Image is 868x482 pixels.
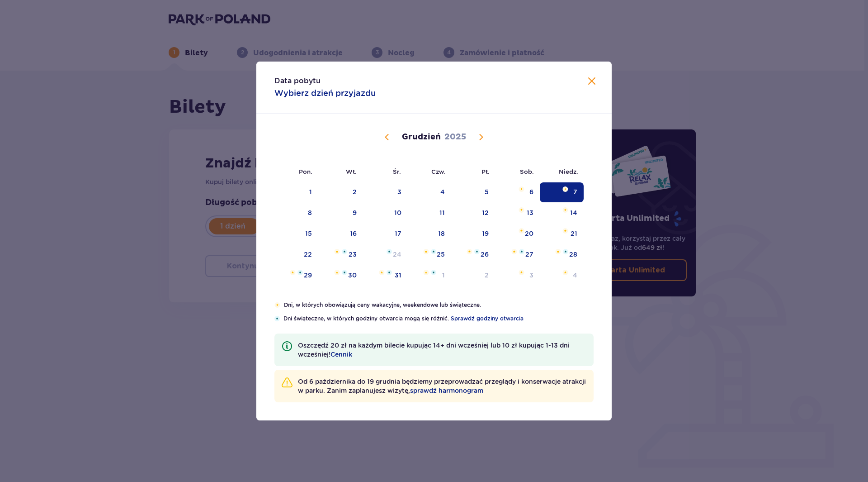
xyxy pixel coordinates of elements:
div: 27 [525,250,533,259]
td: czwartek, 4 grudnia 2025 [408,182,452,202]
div: 25 [437,250,445,259]
div: 26 [481,250,489,259]
div: 21 [571,229,577,238]
img: Pomarańczowa gwiazdka [519,270,524,275]
span: sprawdź harmonogram [410,386,483,395]
img: Pomarańczowa gwiazdka [290,270,296,275]
td: poniedziałek, 8 grudnia 2025 [274,203,318,223]
a: Cennik [330,350,352,359]
div: 23 [349,250,357,259]
td: niedziela, 14 grudnia 2025 [540,203,584,223]
div: 9 [353,208,357,217]
p: Od 6 października do 19 grudnia będziemy przeprowadzać przeglądy i konserwacje atrakcji w parku. ... [298,377,586,395]
td: piątek, 26 grudnia 2025 [451,245,495,265]
p: Dni, w których obowiązują ceny wakacyjne, weekendowe lub świąteczne. [284,301,594,309]
small: Wt. [346,168,357,175]
td: czwartek, 25 grudnia 2025 [408,245,452,265]
td: środa, 31 grudnia 2025 [363,266,408,286]
div: 22 [304,250,312,259]
td: środa, 17 grudnia 2025 [363,224,408,244]
small: Sob. [520,168,534,175]
div: 12 [482,208,489,217]
img: Pomarańczowa gwiazdka [334,270,340,275]
img: Niebieska gwiazdka [519,249,524,254]
div: 3 [397,187,401,196]
p: Dni świąteczne, w których godziny otwarcia mogą się różnić. [283,315,594,323]
img: Pomarańczowa gwiazdka [562,228,568,234]
div: 18 [438,229,445,238]
img: Niebieska gwiazdka [274,316,280,321]
td: piątek, 2 stycznia 2026 [451,266,495,286]
td: środa, 3 grudnia 2025 [363,182,408,202]
p: Oszczędź 20 zł na każdym bilecie kupując 14+ dni wcześniej lub 10 zł kupując 1-13 dni wcześniej! [298,341,586,359]
div: 7 [573,187,577,196]
div: 8 [308,208,312,217]
a: Sprawdź godziny otwarcia [451,315,524,323]
button: Zamknij [586,76,597,87]
td: Data zaznaczona. niedziela, 7 grudnia 2025 [540,182,584,202]
td: środa, 10 grudnia 2025 [363,203,408,223]
div: 14 [570,208,577,217]
td: sobota, 6 grudnia 2025 [495,182,540,202]
div: 15 [305,229,312,238]
td: sobota, 3 stycznia 2026 [495,266,540,286]
div: 31 [395,271,401,280]
img: Pomarańczowa gwiazdka [562,186,568,192]
img: Pomarańczowa gwiazdka [334,249,340,254]
p: Data pobytu [274,76,321,86]
img: Pomarańczowa gwiazdka [467,249,472,254]
div: 30 [348,271,357,280]
td: piątek, 19 grudnia 2025 [451,224,495,244]
img: Pomarańczowa gwiazdka [379,270,385,275]
img: Pomarańczowa gwiazdka [519,207,524,213]
td: sobota, 20 grudnia 2025 [495,224,540,244]
td: czwartek, 18 grudnia 2025 [408,224,452,244]
td: poniedziałek, 29 grudnia 2025 [274,266,318,286]
div: 1 [309,187,312,196]
td: wtorek, 16 grudnia 2025 [318,224,363,244]
img: Niebieska gwiazdka [563,249,568,254]
img: Pomarańczowa gwiazdka [511,249,517,254]
div: 20 [525,229,533,238]
td: niedziela, 21 grudnia 2025 [540,224,584,244]
small: Pon. [299,168,312,175]
div: 2 [485,271,489,280]
img: Pomarańczowa gwiazdka [423,270,429,275]
td: wtorek, 2 grudnia 2025 [318,182,363,202]
img: Niebieska gwiazdka [474,249,480,254]
td: niedziela, 4 stycznia 2026 [540,266,584,286]
td: niedziela, 28 grudnia 2025 [540,245,584,265]
div: 5 [485,187,489,196]
small: Czw. [431,168,445,175]
button: Poprzedni miesiąc [382,132,392,143]
td: piątek, 12 grudnia 2025 [451,203,495,223]
img: Pomarańczowa gwiazdka [274,302,280,308]
td: sobota, 13 grudnia 2025 [495,203,540,223]
div: 11 [439,208,445,217]
img: Pomarańczowa gwiazdka [423,249,429,254]
img: Niebieska gwiazdka [297,270,303,275]
div: 10 [394,208,401,217]
div: 24 [393,250,401,259]
div: 2 [353,187,357,196]
div: 3 [529,271,533,280]
div: 1 [442,271,445,280]
button: Następny miesiąc [476,132,486,143]
div: 19 [482,229,489,238]
td: sobota, 27 grudnia 2025 [495,245,540,265]
td: czwartek, 11 grudnia 2025 [408,203,452,223]
td: czwartek, 1 stycznia 2026 [408,266,452,286]
div: 4 [440,187,445,196]
img: Pomarańczowa gwiazdka [519,228,524,234]
td: Data niedostępna. środa, 24 grudnia 2025 [363,245,408,265]
img: Niebieska gwiazdka [342,270,347,275]
div: 17 [395,229,401,238]
td: poniedziałek, 1 grudnia 2025 [274,182,318,202]
img: Niebieska gwiazdka [342,249,347,254]
div: 29 [304,271,312,280]
p: Wybierz dzień przyjazdu [274,88,376,99]
img: Pomarańczowa gwiazdka [562,207,568,213]
img: Pomarańczowa gwiazdka [555,249,561,254]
